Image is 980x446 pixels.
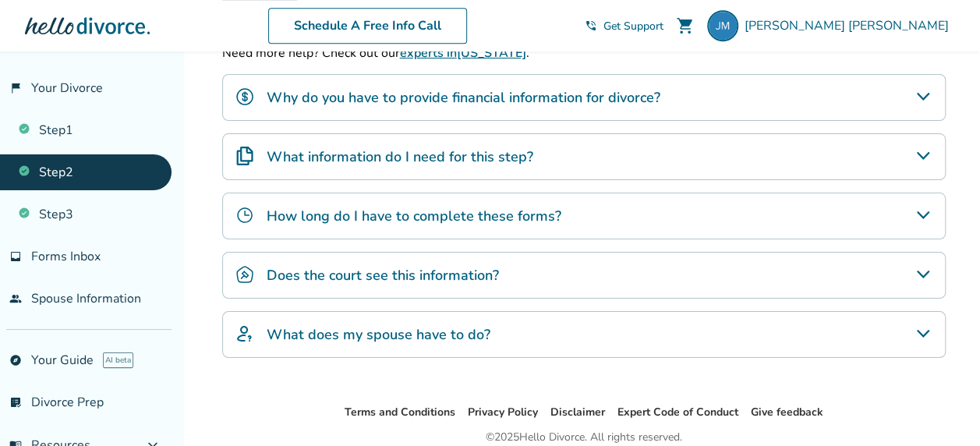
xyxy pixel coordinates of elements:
[267,265,499,285] h4: Does the court see this information?
[235,147,254,165] img: What information do I need for this step?
[103,352,133,368] span: AI beta
[9,292,22,305] span: people
[9,82,22,94] span: flag_2
[707,10,738,41] img: justinm@bajabeachcafe.com
[751,403,823,422] li: Give feedback
[585,19,663,34] a: phone_in_talkGet Support
[902,371,980,446] iframe: Chat Widget
[9,250,22,263] span: inbox
[550,403,605,422] li: Disclaimer
[745,17,955,34] span: [PERSON_NAME] [PERSON_NAME]
[235,206,254,225] img: How long do I have to complete these forms?
[222,311,946,358] div: What does my spouse have to do?
[267,324,490,345] h4: What does my spouse have to do?
[585,19,597,32] span: phone_in_talk
[603,19,663,34] span: Get Support
[222,133,946,180] div: What information do I need for this step?
[617,405,738,419] a: Expert Code of Conduct
[31,248,101,265] span: Forms Inbox
[345,405,455,419] a: Terms and Conditions
[468,405,538,419] a: Privacy Policy
[222,74,946,121] div: Why do you have to provide financial information for divorce?
[267,206,561,226] h4: How long do I have to complete these forms?
[9,354,22,366] span: explore
[235,87,254,106] img: Why do you have to provide financial information for divorce?
[9,396,22,409] span: list_alt_check
[267,87,660,108] h4: Why do you have to provide financial information for divorce?
[235,265,254,284] img: Does the court see this information?
[676,16,695,35] span: shopping_cart
[222,193,946,239] div: How long do I have to complete these forms?
[235,324,254,343] img: What does my spouse have to do?
[267,147,533,167] h4: What information do I need for this step?
[268,8,467,44] a: Schedule A Free Info Call
[222,252,946,299] div: Does the court see this information?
